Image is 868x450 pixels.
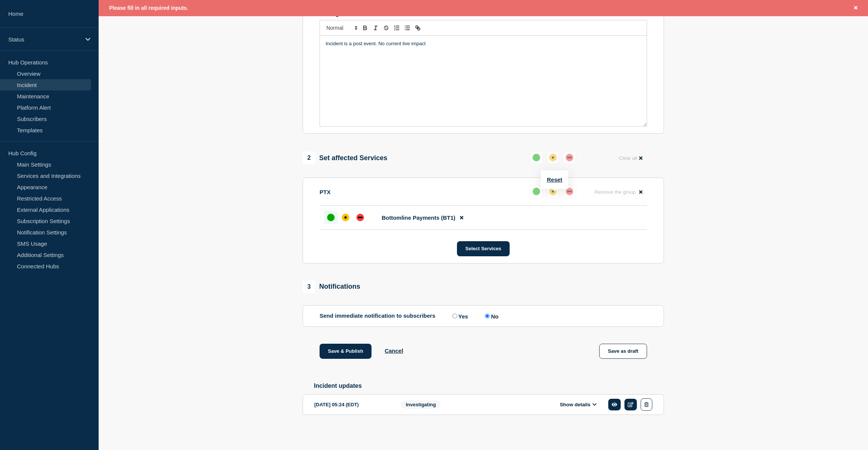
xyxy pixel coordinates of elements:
button: Reset [547,176,562,183]
div: down [566,188,573,195]
button: up [530,151,543,164]
div: up [327,214,335,221]
div: affected [549,188,557,195]
div: affected [549,154,557,161]
button: down [563,185,576,198]
button: Clear all [614,151,647,165]
span: Please fill in all required inputs. [109,5,188,11]
div: Send immediate notification to subscribers [320,312,647,320]
span: 2 [303,152,315,164]
p: PTX [320,189,330,195]
button: Toggle bulleted list [402,23,413,32]
div: [DATE] 05:24 (EDT) [314,398,390,411]
button: affected [546,151,560,164]
button: Remove the group [590,185,647,199]
p: Status [8,36,81,43]
div: up [533,154,540,161]
input: Yes [452,314,457,318]
button: Cancel [385,347,403,354]
div: Notifications [303,280,360,293]
div: down [356,214,364,221]
p: Send immediate notification to subscribers [320,312,436,320]
button: Toggle link [413,23,423,32]
p: Incident is a post event. No current live impact [326,40,641,47]
label: No [483,312,498,320]
button: Save & Publish [320,344,372,359]
button: up [530,185,543,198]
button: Toggle bold text [360,23,370,32]
button: Show details [557,401,599,408]
span: Bottomline Payments (BT1) [382,214,455,221]
button: Toggle ordered list [391,23,402,32]
button: Toggle strikethrough text [381,23,391,32]
div: affected [342,214,349,221]
button: Close banner [851,4,860,12]
div: Set affected Services [303,152,387,164]
button: Save as draft [599,344,647,359]
span: Font size [323,23,360,32]
input: No [485,314,490,318]
div: down [566,154,573,161]
button: affected [546,185,560,198]
div: Message [320,36,647,126]
span: 3 [303,280,315,293]
span: Remove the group [594,189,636,195]
span: Investigating [401,400,441,409]
h2: Incident updates [314,383,664,389]
button: down [563,151,576,164]
button: Select Services [457,241,509,256]
div: up [533,188,540,195]
button: Toggle italic text [370,23,381,32]
label: Yes [451,312,468,320]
